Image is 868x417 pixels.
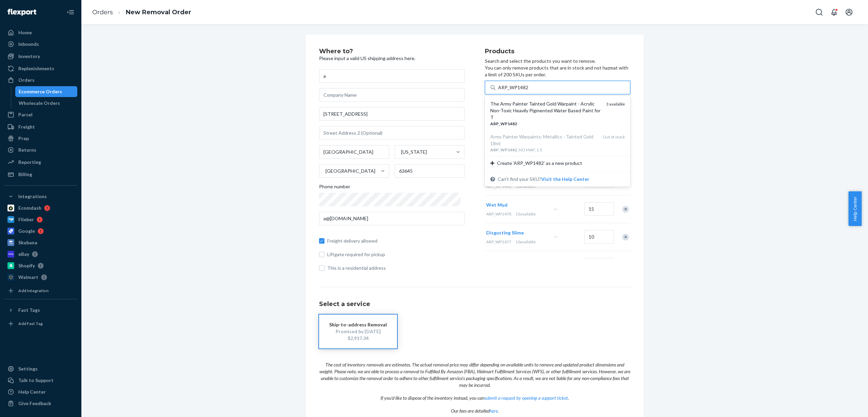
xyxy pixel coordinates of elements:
div: Fast Tags [18,307,40,314]
a: Add Integration [4,285,77,296]
a: Help Center [4,386,77,397]
div: Ecomdash [18,205,41,211]
div: Inventory [18,53,40,60]
div: Army Painter Warpaints: Metallics - Tainted Gold 18ml [490,133,597,147]
span: ARP_WP1477 [486,239,511,244]
div: Parcel [18,111,33,118]
img: Flexport logo [7,9,36,16]
a: Shopify [4,260,77,271]
button: Open Search Box [812,5,826,19]
a: Reporting [4,157,77,168]
span: Create ‘ARP_WP1482’ as a new product [497,160,582,167]
a: Home [4,27,77,38]
em: WP1482 [500,147,517,152]
h1: Select a service [319,301,630,308]
span: Can't find your SKU? [498,176,589,183]
span: 10 available [515,239,536,244]
em: ARP [490,121,499,126]
a: Settings [4,363,77,374]
input: Company Name [319,88,465,102]
div: Help Center [18,388,46,395]
h2: Where to? [319,48,465,55]
input: Liftgate required for pickup [319,252,324,257]
div: The Army Painter Tainted Gold Warpaint - Acrylic Non-Toxic Heavily Pigmented Water Based Paint for T [490,100,601,121]
div: Billing [18,171,32,178]
div: Inbounds [18,41,39,48]
input: ZIP Code [395,164,465,178]
button: Open notifications [827,5,841,19]
a: Parcel [4,109,77,120]
div: Ecommerce Orders [19,88,62,95]
div: Talk to Support [18,377,54,384]
span: This is a residential address [327,265,465,271]
input: Street Address [319,107,465,121]
a: Skubana [4,237,77,248]
input: Quantity [584,202,614,216]
div: Integrations [18,193,47,200]
input: The Army Painter Tainted Gold Warpaint - Acrylic Non-Toxic Heavily Pigmented Water Based Paint fo... [498,84,529,91]
span: — [554,206,558,212]
a: here [490,408,498,414]
span: 3 available [606,101,625,107]
p: Search and select the products you want to remove. You can only remove products that are in stock... [485,58,630,78]
span: Phone number [319,183,350,193]
input: Quantity [584,230,614,244]
span: Out of stock [603,134,625,139]
button: Wet Mud [486,202,508,208]
button: Help Center [848,191,862,226]
a: Replenishments [4,63,77,74]
span: ARP_WP1480 [486,184,511,189]
div: Replenishments [18,65,54,72]
a: Orders [92,8,113,16]
em: WP1482 [500,121,517,126]
div: Add Integration [18,288,48,293]
input: First & Last Name [319,69,465,83]
button: Integrations [4,191,77,202]
a: Ecommerce Orders [15,86,78,97]
div: Wholesale Orders [19,100,60,107]
ol: breadcrumbs [87,2,197,22]
div: Add Fast Tag [18,321,43,326]
input: Street Address 2 (Optional) [319,126,465,140]
div: eBay [18,251,29,258]
a: Wholesale Orders [15,98,78,109]
em: ARP [490,147,499,152]
div: Freight [18,124,35,130]
a: Flieber [4,214,77,225]
a: eBay [4,249,77,260]
span: 15 available [515,211,536,216]
input: Freight delivery allowed [319,238,324,244]
a: Returns [4,145,77,155]
span: Liftgate required for pickup [327,251,465,258]
button: Close Navigation [64,5,77,19]
input: [US_STATE] [400,149,401,155]
a: Walmart [4,272,77,283]
div: _ [490,121,601,127]
div: _ _NO MAP_1.5 [490,147,597,153]
div: Orders [18,77,35,83]
button: Fast Tags [4,305,77,316]
div: Ship-to-address Removal [329,321,387,328]
button: Open account menu [842,5,856,19]
button: Give Feedback [4,398,77,409]
a: Ecomdash [4,203,77,213]
button: Warpaints Mixing Medium [486,257,546,264]
a: Freight [4,121,77,132]
p: If you'd like to dispose of the inventory instead, you can . [319,388,630,401]
button: The Army Painter Tainted Gold Warpaint - Acrylic Non-Toxic Heavily Pigmented Water Based Paint fo... [541,176,589,183]
div: Returns [18,147,36,153]
p: Please input a valid US shipping address here. [319,55,465,62]
div: Promised by [DATE] [329,328,387,335]
span: — [554,234,558,240]
div: Reporting [18,159,41,166]
span: Wet Mud [486,202,508,208]
div: Remove Item [622,234,629,241]
span: 16 available [515,184,536,189]
input: Quantity [584,258,614,271]
div: $2,917.34 [329,335,387,342]
div: Flieber [18,216,34,223]
button: Disgusting Slime [486,229,524,236]
div: Prep [18,135,29,142]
